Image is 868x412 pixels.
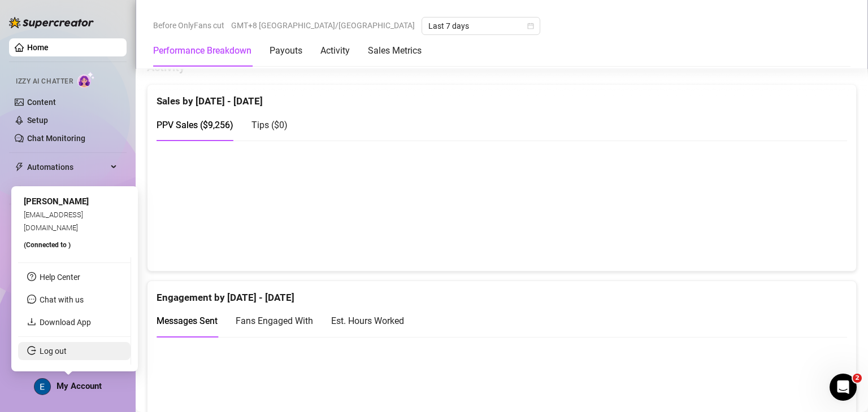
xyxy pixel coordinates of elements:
[40,295,84,304] span: Chat with us
[320,44,350,58] div: Activity
[830,374,857,401] iframe: Intercom live chat
[34,379,50,395] img: ACg8ocLcPRSDFD1_FgQTWMGHesrdCMFi59PFqVtBfnK-VGsPLWuquQ=s96-c
[15,163,24,172] span: thunderbolt
[231,17,415,34] span: GMT+8 [GEOGRAPHIC_DATA]/[GEOGRAPHIC_DATA]
[40,347,67,356] a: Log out
[57,381,102,391] span: My Account
[153,44,251,58] div: Performance Breakdown
[157,120,233,130] span: PPV Sales ( $9,256 )
[527,23,534,29] span: calendar
[18,342,131,360] li: Log out
[24,211,83,231] span: [EMAIL_ADDRESS][DOMAIN_NAME]
[16,76,73,87] span: Izzy AI Chatter
[27,43,49,52] a: Home
[157,281,847,305] div: Engagement by [DATE] - [DATE]
[251,120,288,130] span: Tips ( $0 )
[236,315,313,326] span: Fans Engaged With
[331,314,404,328] div: Est. Hours Worked
[157,315,218,326] span: Messages Sent
[40,318,91,327] a: Download App
[27,98,56,107] a: Content
[270,44,302,58] div: Payouts
[77,72,95,88] img: AI Chatter
[368,44,422,58] div: Sales Metrics
[27,158,107,176] span: Automations
[853,374,862,383] span: 2
[9,17,94,28] img: logo-BBDzfeDw.svg
[428,17,533,34] span: Last 7 days
[40,273,80,282] a: Help Center
[153,17,224,34] span: Before OnlyFans cut
[27,134,85,143] a: Chat Monitoring
[27,295,36,304] span: message
[27,181,107,199] span: Chat Copilot
[157,85,847,109] div: Sales by [DATE] - [DATE]
[24,241,71,249] span: (Connected to )
[27,116,48,125] a: Setup
[24,196,89,207] span: [PERSON_NAME]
